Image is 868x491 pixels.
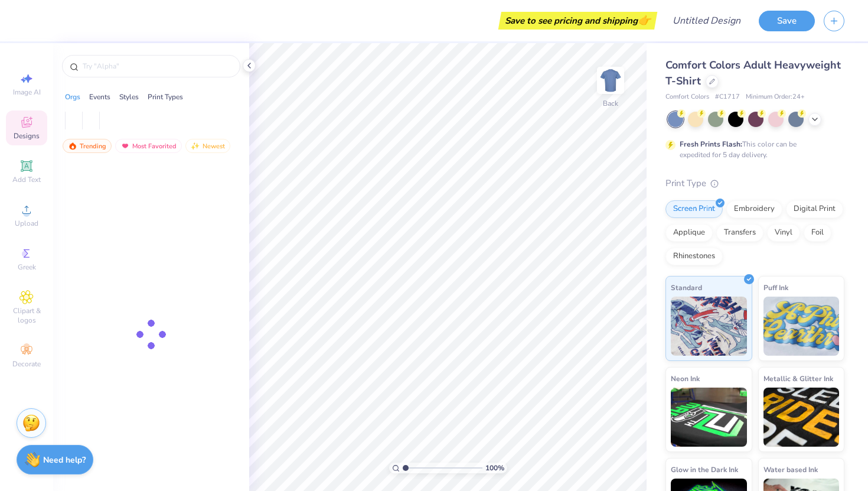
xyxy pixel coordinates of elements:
[665,92,709,102] span: Comfort Colors
[665,224,713,242] div: Applique
[12,359,41,369] span: Decorate
[120,142,130,150] img: most_fav.gif
[89,92,110,102] div: Events
[501,12,654,30] div: Save to see pricing and shipping
[115,139,182,153] div: Most Favorited
[14,131,40,141] span: Designs
[671,297,747,356] img: Standard
[763,372,833,385] span: Metallic & Glitter Ink
[15,219,38,228] span: Upload
[663,9,750,32] input: Untitled Design
[485,463,504,473] span: 100 %
[665,58,841,88] span: Comfort Colors Adult Heavyweight T-Shirt
[715,92,740,102] span: # C1717
[12,175,41,184] span: Add Text
[665,200,723,218] div: Screen Print
[726,200,782,218] div: Embroidery
[716,224,763,242] div: Transfers
[671,388,747,447] img: Neon Ink
[18,262,36,272] span: Greek
[65,92,80,102] div: Orgs
[671,281,702,294] span: Standard
[665,177,844,190] div: Print Type
[680,139,825,160] div: This color can be expedited for 5 day delivery.
[763,463,818,476] span: Water based Ink
[68,142,77,150] img: trending.gif
[671,372,700,385] span: Neon Ink
[638,13,651,27] span: 👉
[786,200,843,218] div: Digital Print
[148,92,183,102] div: Print Types
[665,248,723,265] div: Rhinestones
[81,60,233,72] input: Try "Alpha"
[13,87,41,97] span: Image AI
[43,454,86,466] strong: Need help?
[763,388,840,447] img: Metallic & Glitter Ink
[767,224,800,242] div: Vinyl
[599,69,622,92] img: Back
[185,139,230,153] div: Newest
[763,281,788,294] span: Puff Ink
[759,11,815,31] button: Save
[119,92,139,102] div: Styles
[746,92,805,102] span: Minimum Order: 24 +
[763,297,840,356] img: Puff Ink
[6,306,47,325] span: Clipart & logos
[804,224,831,242] div: Foil
[671,463,738,476] span: Glow in the Dark Ink
[63,139,112,153] div: Trending
[191,142,200,150] img: Newest.gif
[680,139,742,149] strong: Fresh Prints Flash:
[603,98,618,109] div: Back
